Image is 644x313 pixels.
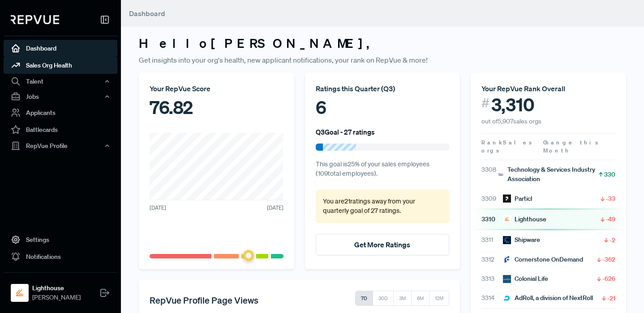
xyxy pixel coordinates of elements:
[316,128,375,136] h6: Q3 Goal - 27 ratings
[129,9,165,18] span: Dashboard
[355,291,373,306] button: 7D
[4,89,117,104] button: Jobs
[503,255,511,263] img: Cornerstone OnDemand
[606,194,615,203] span: -33
[267,204,283,212] span: [DATE]
[604,170,615,179] span: 330
[316,83,450,94] div: Ratings this Quarter ( Q3 )
[481,117,541,125] span: out of 5,907 sales orgs
[503,215,511,223] img: Lighthouse
[481,165,498,184] span: 3308
[481,194,503,203] span: 3309
[481,274,503,283] span: 3313
[503,275,511,283] img: Colonial Life
[481,215,503,224] span: 3310
[607,294,615,303] span: -21
[481,235,503,245] span: 3311
[498,170,503,178] img: Technology & Services Industry Association
[411,291,429,306] button: 6M
[150,94,283,121] div: 76.82
[11,15,59,24] img: RepVue
[503,194,532,203] div: Particl
[543,139,600,154] span: Change this Month
[4,121,117,138] a: Battlecards
[498,165,597,184] div: Technology & Services Industry Association
[481,94,489,112] span: #
[323,197,442,216] p: You are 21 ratings away from your quarterly goal of 27 ratings .
[316,234,450,255] button: Get More Ratings
[139,36,626,51] h3: Hello [PERSON_NAME] ,
[481,139,503,147] span: Rank
[316,94,450,121] div: 6
[503,215,546,224] div: Lighthouse
[13,286,27,300] img: Lighthouse
[481,84,565,93] span: Your RepVue Rank Overall
[4,40,117,57] a: Dashboard
[481,293,503,303] span: 3314
[32,283,81,293] strong: Lighthouse
[150,204,166,212] span: [DATE]
[602,274,615,283] span: -626
[32,293,81,302] span: [PERSON_NAME]
[150,83,283,94] div: Your RepVue Score
[606,215,615,224] span: -49
[4,272,117,306] a: LighthouseLighthouse[PERSON_NAME]
[503,235,540,245] div: Shipware
[4,104,117,121] a: Applicants
[481,255,503,264] span: 3312
[373,291,394,306] button: 30D
[4,231,117,248] a: Settings
[610,236,615,245] span: -2
[429,291,449,306] button: 12M
[503,195,511,203] img: Particl
[4,57,117,74] a: Sales Org Health
[503,274,548,283] div: Colonial Life
[4,138,117,153] button: RepVue Profile
[602,255,615,264] span: -362
[503,293,593,303] div: AdRoll, a division of NextRoll
[393,291,412,306] button: 3M
[481,139,533,154] span: Sales orgs
[503,255,583,264] div: Cornerstone OnDemand
[4,248,117,265] a: Notifications
[4,74,117,89] button: Talent
[316,160,450,179] p: This goal is 25 % of your sales employees ( 109 total employees).
[150,295,258,305] h5: RepVue Profile Page Views
[491,94,535,115] span: 3,310
[503,236,511,244] img: Shipware
[139,55,626,65] p: Get insights into your org's health, new applicant notifications, your rank on RepVue & more!
[503,294,511,302] img: AdRoll, a division of NextRoll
